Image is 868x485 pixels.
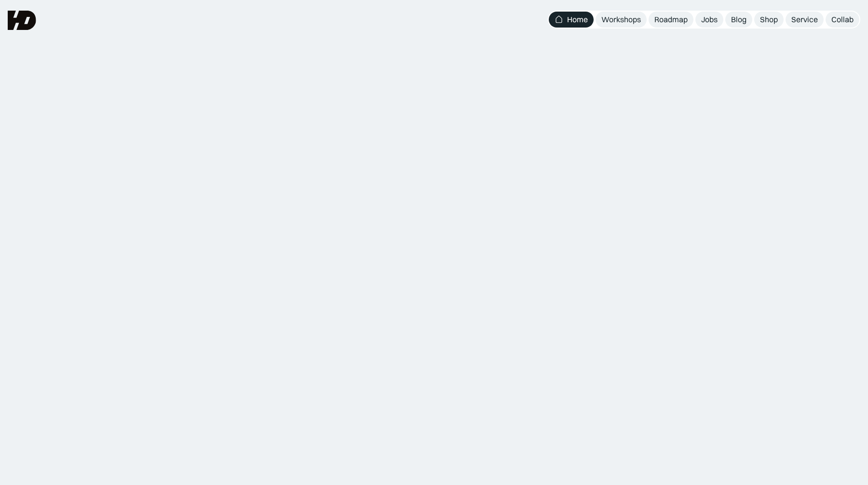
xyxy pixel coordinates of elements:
div: Shop [760,14,778,25]
a: Jobs [695,12,723,28]
a: Workshops [596,12,647,28]
div: Collab [831,14,854,25]
a: Service [786,12,824,28]
a: Collab [826,12,859,28]
a: Blog [725,12,752,28]
a: Home [549,12,594,28]
a: Roadmap [649,12,693,28]
div: Home [567,14,588,25]
div: Roadmap [654,14,688,25]
div: Blog [731,14,746,25]
div: Jobs [701,14,718,25]
a: Shop [754,12,784,28]
div: Workshops [601,14,641,25]
div: Service [791,14,818,25]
